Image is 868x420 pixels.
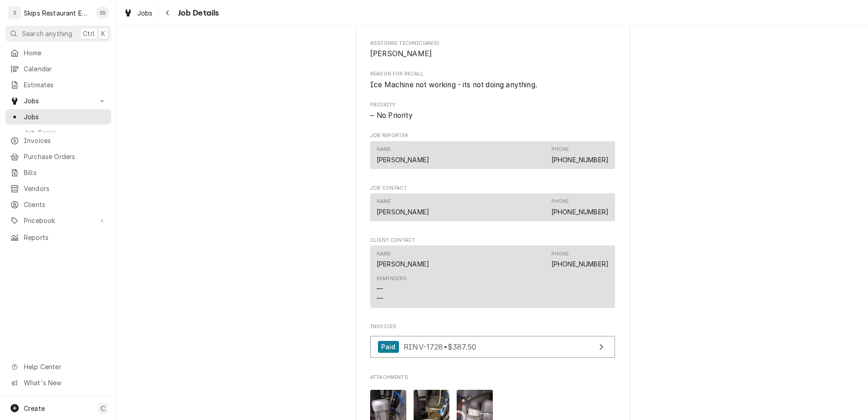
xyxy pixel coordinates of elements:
[96,6,109,19] div: SS
[24,136,107,145] span: Invoices
[370,374,615,381] span: Attachments
[370,323,615,330] span: Invoices
[377,275,407,303] div: Reminders
[5,213,111,228] a: Go to Pricebook
[377,293,383,303] div: —
[370,80,537,89] span: Ice Machine not working - its not doing anything.
[551,250,609,269] div: Phone
[370,80,615,90] span: Reason For Recall
[370,132,615,173] div: Job Reporter
[8,6,21,19] div: S
[377,155,429,165] div: [PERSON_NAME]
[404,342,476,351] span: RINV-1728 • $387.50
[377,259,429,269] div: [PERSON_NAME]
[96,6,109,19] div: Shan Skipper's Avatar
[24,112,107,122] span: Jobs
[370,70,615,78] span: Reason For Recall
[24,168,107,177] span: Bills
[370,323,615,362] div: Invoices
[24,233,107,242] span: Reports
[101,29,105,38] span: K
[377,250,429,269] div: Name
[377,284,383,293] div: —
[83,29,95,38] span: Ctrl
[24,8,91,18] div: Skips Restaurant Equipment
[551,146,569,153] div: Phone
[24,128,107,138] span: Job Series
[137,8,153,18] span: Jobs
[5,93,111,108] a: Go to Jobs
[370,237,615,312] div: Client Contact
[378,341,399,353] div: Paid
[377,275,407,282] div: Reminders
[551,250,569,258] div: Phone
[370,101,615,109] span: Priority
[5,375,111,390] a: Go to What's New
[370,40,615,59] div: Assigned Technician(s)
[24,362,106,372] span: Help Center
[377,198,391,205] div: Name
[370,19,377,27] span: 1h
[370,185,615,192] span: Job Contact
[551,156,609,164] a: [PHONE_NUMBER]
[377,198,429,216] div: Name
[377,146,391,153] div: Name
[370,237,615,244] span: Client Contact
[370,132,615,139] span: Job Reporter
[370,193,615,225] div: Job Contact List
[24,152,107,161] span: Purchase Orders
[5,77,111,92] a: Estimates
[24,200,107,209] span: Clients
[377,207,429,217] div: [PERSON_NAME]
[370,141,615,173] div: Job Reporter List
[24,80,107,90] span: Estimates
[22,29,72,38] span: Search anything
[370,101,615,121] div: Priority
[5,359,111,374] a: Go to Help Center
[370,245,615,308] div: Contact
[5,149,111,164] a: Purchase Orders
[175,7,219,19] span: Job Details
[24,64,107,74] span: Calendar
[5,26,111,42] button: Search anythingCtrlK
[370,49,432,58] span: [PERSON_NAME]
[370,110,615,121] div: No Priority
[161,5,175,20] button: Navigate back
[101,404,105,413] span: C
[551,260,609,268] a: [PHONE_NUMBER]
[377,250,391,258] div: Name
[551,198,609,216] div: Phone
[5,109,111,124] a: Jobs
[370,48,615,59] span: Assigned Technician(s)
[370,185,615,226] div: Job Contact
[24,216,93,225] span: Pricebook
[24,378,106,388] span: What's New
[24,404,45,412] span: Create
[370,245,615,312] div: Client Contact List
[370,40,615,47] span: Assigned Technician(s)
[24,96,93,106] span: Jobs
[5,61,111,76] a: Calendar
[377,146,429,164] div: Name
[120,5,156,21] a: Jobs
[551,208,609,216] a: [PHONE_NUMBER]
[370,336,615,358] a: View Invoice
[5,181,111,196] a: Vendors
[5,197,111,212] a: Clients
[370,193,615,221] div: Contact
[5,165,111,180] a: Bills
[5,125,111,140] a: Job Series
[370,141,615,169] div: Contact
[370,110,615,121] span: Priority
[5,230,111,245] a: Reports
[5,45,111,60] a: Home
[5,133,111,148] a: Invoices
[24,48,107,58] span: Home
[551,146,609,164] div: Phone
[370,70,615,90] div: Reason For Recall
[24,184,107,193] span: Vendors
[551,198,569,205] div: Phone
